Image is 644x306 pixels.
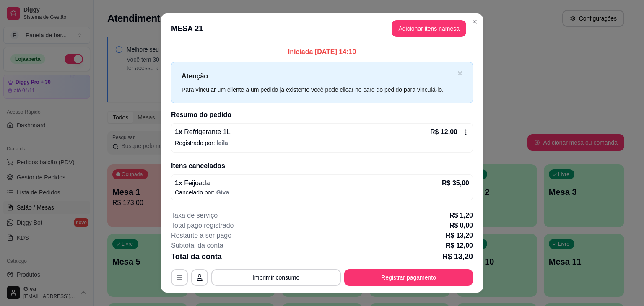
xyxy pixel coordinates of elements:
span: leila [217,140,228,146]
p: R$ 13,20 [442,251,473,262]
button: Imprimir consumo [211,269,341,286]
p: 1 x [175,178,210,188]
button: Adicionar itens namesa [392,20,466,37]
p: Subtotal da conta [171,241,223,251]
p: Atenção [182,71,454,81]
button: close [457,71,462,76]
button: Close [468,15,481,29]
p: Total da conta [171,251,222,262]
h2: Itens cancelados [171,161,473,171]
p: R$ 35,00 [442,178,469,188]
p: Restante à ser pago [171,231,231,241]
p: Iniciada [DATE] 14:10 [171,47,473,57]
span: close [457,71,462,76]
p: Registrado por: [175,139,469,147]
p: R$ 12,00 [430,127,457,137]
p: Cancelado por: [175,188,469,197]
button: Registrar pagamento [344,269,473,286]
span: Refrigerante 1L [182,128,231,135]
p: Total pago registrado [171,220,234,231]
p: R$ 0,00 [449,220,473,231]
div: Para vincular um cliente a um pedido já existente você pode clicar no card do pedido para vinculá... [182,85,454,94]
p: Taxa de serviço [171,210,218,220]
span: Feijoada [182,179,210,187]
p: R$ 12,00 [446,241,473,251]
h2: Resumo do pedido [171,110,473,120]
span: Giva [216,189,229,196]
header: MESA 21 [161,13,483,44]
p: R$ 13,20 [446,231,473,241]
p: R$ 1,20 [449,210,473,220]
p: 1 x [175,127,231,137]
